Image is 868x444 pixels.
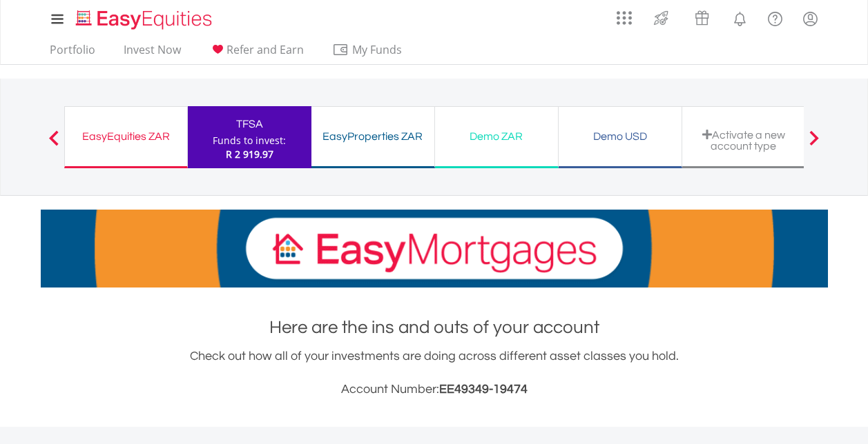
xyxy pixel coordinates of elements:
[567,127,673,146] div: Demo USD
[41,347,828,399] div: Check out how all of your investments are doing across different asset classes you hold.
[439,383,528,396] span: EE49349-19474
[118,43,186,64] a: Invest Now
[691,129,797,152] div: Activate a new account type
[320,127,426,146] div: EasyProperties ZAR
[226,42,304,57] span: Refer and Earn
[41,315,828,340] h1: Here are the ins and outs of your account
[204,43,309,64] a: Refer and Earn
[44,43,101,64] a: Portfolio
[650,7,673,29] img: thrive-v2.svg
[73,127,179,146] div: EasyEquities ZAR
[196,114,303,134] div: TFSA
[793,3,828,34] a: My Profile
[41,380,828,399] h3: Account Number:
[758,3,793,31] a: FAQ's and Support
[608,3,641,26] a: AppsGrid
[682,3,722,29] a: Vouchers
[226,148,273,161] span: R 2 919.97
[691,7,713,29] img: vouchers-v2.svg
[617,10,632,26] img: grid-menu-icon.svg
[41,210,828,287] img: EasyMortage Promotion Banner
[213,134,286,148] div: Funds to invest:
[443,127,550,146] div: Demo ZAR
[722,3,758,31] a: Notifications
[332,41,423,59] span: My Funds
[70,3,218,31] a: Home page
[73,8,218,31] img: EasyEquities_Logo.png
